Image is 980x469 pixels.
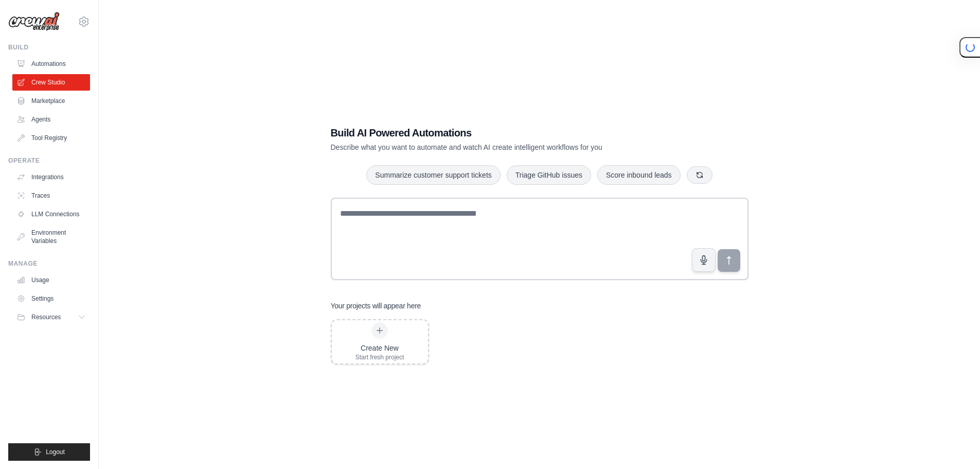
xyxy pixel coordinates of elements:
a: Settings [12,290,90,307]
p: Describe what you want to automate and watch AI create intelligent workflows for you [331,142,676,152]
div: Create New [355,343,404,353]
a: Agents [12,111,90,128]
a: Crew Studio [12,74,90,91]
a: Marketplace [12,93,90,109]
a: Integrations [12,169,90,185]
button: Score inbound leads [597,165,681,185]
img: Logo [8,12,60,31]
div: Manage [8,259,90,268]
span: Logout [46,448,65,456]
div: Start fresh project [355,353,404,361]
button: Triage GitHub issues [507,165,591,185]
h1: Build AI Powered Automations [331,126,676,140]
button: Summarize customer support tickets [366,165,500,185]
button: Get new suggestions [687,166,712,184]
a: LLM Connections [12,206,90,222]
span: Resources [31,313,61,321]
div: Build [8,43,90,51]
a: Environment Variables [12,224,90,249]
a: Automations [12,56,90,72]
a: Tool Registry [12,130,90,146]
button: Resources [12,309,90,325]
button: Logout [8,443,90,461]
a: Usage [12,272,90,288]
div: Operate [8,157,90,165]
h3: Your projects will appear here [331,301,421,311]
a: Traces [12,187,90,204]
button: Click to speak your automation idea [692,248,716,272]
